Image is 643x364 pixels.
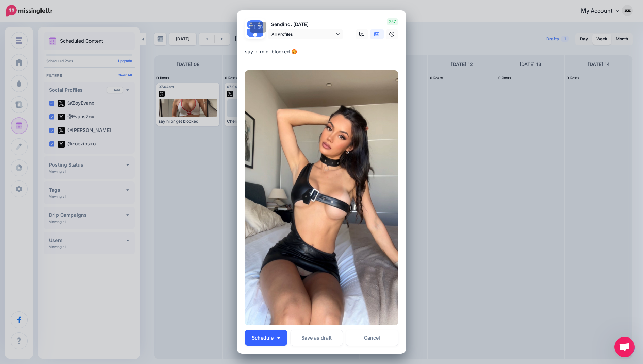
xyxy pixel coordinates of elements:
img: arrow-down-white.png [277,337,280,339]
p: Sending: [DATE] [268,21,343,29]
img: user_default_image.png [247,20,255,29]
a: All Profiles [268,29,343,39]
div: say hi rn or blocked 😡 [245,48,401,56]
button: Save as draft [291,330,343,346]
a: Cancel [346,330,398,346]
span: All Profiles [271,31,335,38]
img: user_default_image.png [247,29,263,45]
img: user_default_image.png [255,20,263,29]
span: 257 [387,18,398,25]
button: Schedule [245,330,287,346]
span: Schedule [252,335,274,340]
img: YCREFFB7XXFSBMBGQHJ40TBP9RS9DXZD.png [245,70,398,325]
